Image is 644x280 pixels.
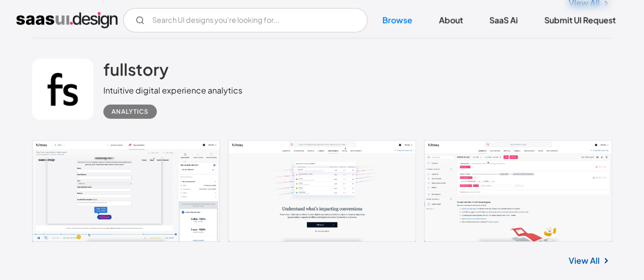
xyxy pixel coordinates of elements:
[532,9,628,32] a: Submit UI Request
[569,255,600,267] a: View All
[103,59,169,79] h2: fullstory
[103,84,242,97] div: Intuitive digital experience analytics
[16,12,118,28] a: home
[427,9,475,32] a: About
[370,9,425,32] a: Browse
[111,106,149,118] div: Analytics
[103,59,169,84] a: fullstory
[477,9,530,32] a: SaaS Ai
[123,8,368,33] input: Search UI designs you're looking for...
[123,8,368,33] form: Email Form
